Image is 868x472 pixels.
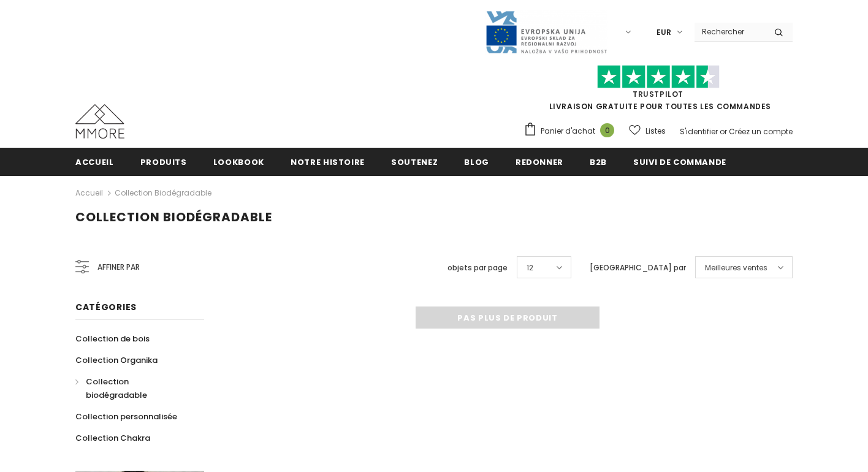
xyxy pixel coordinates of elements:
[541,125,595,137] span: Panier d'achat
[213,156,264,168] span: Lookbook
[75,432,150,444] span: Collection Chakra
[140,148,187,175] a: Produits
[75,349,158,371] a: Collection Organika
[516,156,563,168] span: Redonner
[213,148,264,175] a: Lookbook
[590,148,607,175] a: B2B
[633,89,683,99] a: TrustPilot
[75,406,177,427] a: Collection personnalisée
[633,148,726,175] a: Suivi de commande
[75,427,150,449] a: Collection Chakra
[657,26,671,39] span: EUR
[590,262,686,274] label: [GEOGRAPHIC_DATA] par
[720,126,727,137] span: or
[75,148,114,175] a: Accueil
[485,26,607,37] a: Javni Razpis
[75,371,191,406] a: Collection biodégradable
[633,156,726,168] span: Suivi de commande
[75,104,124,139] img: Cas MMORE
[590,156,607,168] span: B2B
[291,156,365,168] span: Notre histoire
[523,122,620,140] a: Panier d'achat 0
[729,126,793,137] a: Créez un compte
[391,148,438,175] a: soutenez
[75,301,137,313] span: Catégories
[464,148,489,175] a: Blog
[75,208,272,226] span: Collection biodégradable
[86,376,147,401] span: Collection biodégradable
[485,10,607,55] img: Javni Razpis
[705,262,767,274] span: Meilleures ventes
[629,120,666,142] a: Listes
[645,125,666,137] span: Listes
[75,186,103,200] a: Accueil
[97,261,140,274] span: Affiner par
[597,65,720,89] img: Faites confiance aux étoiles pilotes
[527,262,533,274] span: 12
[75,354,158,366] span: Collection Organika
[75,333,150,344] span: Collection de bois
[75,328,150,349] a: Collection de bois
[75,411,177,422] span: Collection personnalisée
[600,123,614,137] span: 0
[464,156,489,168] span: Blog
[391,156,438,168] span: soutenez
[695,23,765,40] input: Search Site
[523,70,793,112] span: LIVRAISON GRATUITE POUR TOUTES LES COMMANDES
[291,148,365,175] a: Notre histoire
[75,156,114,168] span: Accueil
[680,126,718,137] a: S'identifier
[516,148,563,175] a: Redonner
[140,156,187,168] span: Produits
[115,188,211,198] a: Collection biodégradable
[447,262,508,274] label: objets par page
